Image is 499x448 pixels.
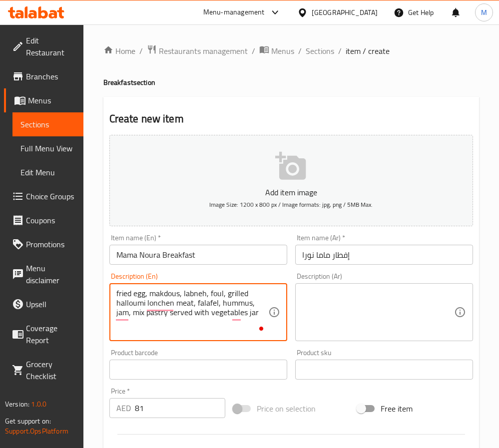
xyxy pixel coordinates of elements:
p: AED [116,402,131,414]
p: Add item image [125,186,458,198]
input: Enter name Ar [295,245,473,265]
a: Edit Menu [12,160,83,184]
a: Menus [259,44,294,57]
span: Grocery Checklist [26,358,75,382]
a: Branches [4,64,83,88]
span: Free item [381,403,413,415]
div: Menu-management [203,6,265,18]
a: Full Menu View [12,136,83,160]
a: Choice Groups [4,184,83,208]
h4: Breakfast section [103,77,479,87]
button: Add item imageImage Size: 1200 x 800 px / Image formats: jpg, png / 5MB Max. [109,135,473,226]
a: Home [103,45,135,57]
input: Please enter product sku [295,360,473,380]
a: Edit Restaurant [4,28,83,64]
span: Coverage Report [26,322,75,346]
a: Grocery Checklist [4,352,83,388]
input: Please enter product barcode [109,360,287,380]
span: Restaurants management [159,45,248,57]
span: Menus [271,45,294,57]
span: Promotions [26,238,75,250]
span: Coupons [26,214,75,226]
input: Please enter price [135,398,225,418]
div: [GEOGRAPHIC_DATA] [312,7,378,18]
li: / [252,45,255,57]
a: Sections [306,45,334,57]
a: Menu disclaimer [4,256,83,292]
a: Coupons [4,208,83,232]
li: / [338,45,342,57]
a: Promotions [4,232,83,256]
span: 1.0.0 [31,398,46,411]
li: / [298,45,302,57]
a: Menus [4,88,83,112]
a: Coverage Report [4,316,83,352]
a: Restaurants management [147,44,248,57]
span: Choice Groups [26,190,75,202]
span: Image Size: 1200 x 800 px / Image formats: jpg, png / 5MB Max. [209,199,373,210]
span: Upsell [26,298,75,310]
nav: breadcrumb [103,44,479,57]
a: Support.OpsPlatform [5,425,68,438]
span: Price on selection [257,403,316,415]
span: Full Menu View [20,142,75,154]
span: Sections [20,118,75,130]
h2: Create new item [109,111,473,126]
span: Menu disclaimer [26,262,75,286]
span: Edit Restaurant [26,34,75,58]
span: Edit Menu [20,166,75,178]
span: Get support on: [5,415,51,428]
li: / [139,45,143,57]
a: Upsell [4,292,83,316]
input: Enter name En [109,245,287,265]
span: Menus [28,94,75,106]
span: Version: [5,398,29,411]
span: Branches [26,70,75,82]
span: item / create [346,45,390,57]
a: Sections [12,112,83,136]
textarea: To enrich screen reader interactions, please activate Accessibility in Grammarly extension settings [116,289,268,336]
span: M [481,7,487,18]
